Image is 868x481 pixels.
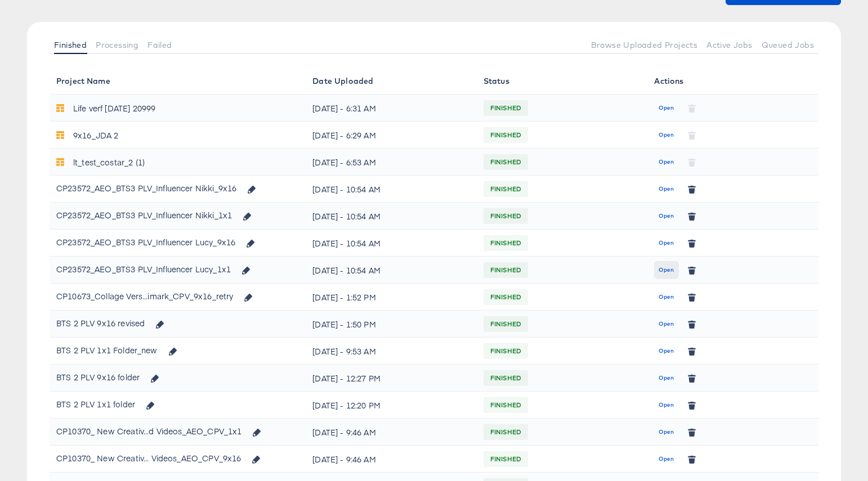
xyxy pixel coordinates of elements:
[659,211,674,221] span: Open
[312,126,470,144] div: [DATE] - 6:29 AM
[659,427,674,437] span: Open
[484,369,528,387] span: FINISHED
[484,450,528,468] span: FINISHED
[706,41,752,50] span: Active Jobs
[56,206,258,225] div: CP23572_AEO_BTS3 PLV_Influencer Nikki_1x1
[306,68,477,95] th: Date Uploaded
[312,288,470,306] div: [DATE] - 1:52 PM
[484,180,528,198] span: FINISHED
[312,180,470,198] div: [DATE] - 10:54 AM
[56,179,263,198] div: CP23572_AEO_BTS3 PLV_Influencer Nikki_9x16
[654,99,678,117] button: Open
[654,288,678,306] button: Open
[659,454,674,464] span: Open
[654,234,678,252] button: Open
[312,99,470,117] div: [DATE] - 6:31 AM
[484,207,528,225] span: FINISHED
[659,373,674,383] span: Open
[647,68,818,95] th: Actions
[73,153,145,171] div: lt_test_costar_2 (1)
[654,315,678,333] button: Open
[659,319,674,329] span: Open
[56,368,166,387] div: BTS 2 PLV 9x16 folder
[654,450,678,468] button: Open
[312,369,470,387] div: [DATE] - 12:27 PM
[484,342,528,360] span: FINISHED
[73,99,155,117] div: Life verf [DATE] 20999
[654,207,678,225] button: Open
[54,41,87,50] span: Finished
[659,292,674,302] span: Open
[73,126,119,144] div: 9x16_JDA 2
[484,99,528,117] span: FINISHED
[312,423,470,441] div: [DATE] - 9:46 AM
[56,287,233,305] div: CP10673_Collage Vers...imark_CPV_9x16_retry
[484,315,528,333] span: FINISHED
[312,450,470,468] div: [DATE] - 9:46 AM
[654,126,678,144] button: Open
[312,234,470,252] div: [DATE] - 10:54 AM
[591,41,698,50] span: Browse Uploaded Projects
[659,238,674,248] span: Open
[654,180,678,198] button: Open
[659,265,674,275] span: Open
[484,396,528,414] span: FINISHED
[762,41,814,50] span: Queued Jobs
[312,207,470,225] div: [DATE] - 10:54 AM
[654,342,678,360] button: Open
[659,400,674,410] span: Open
[56,422,241,440] div: CP10370_ New Creativ...d Videos_AEO_CPV_1x1
[659,103,674,113] span: Open
[312,342,470,360] div: [DATE] - 9:53 AM
[484,423,528,441] span: FINISHED
[56,449,241,467] div: CP10370_ New Creativ... Videos_AEO_CPV_9x16
[56,233,262,252] div: CP23572_AEO_BTS3 PLV_Influencer Lucy_9x16
[56,395,161,414] div: BTS 2 PLV 1x1 folder
[654,423,678,441] button: Open
[484,288,528,306] span: FINISHED
[147,41,172,50] span: Failed
[484,126,528,144] span: FINISHED
[312,153,470,171] div: [DATE] - 6:53 AM
[659,157,674,167] span: Open
[56,314,171,333] div: BTS 2 PLV 9x16 revised
[312,261,470,279] div: [DATE] - 10:54 AM
[56,341,184,360] div: BTS 2 PLV 1x1 Folder_new
[654,369,678,387] button: Open
[484,261,528,279] span: FINISHED
[312,315,470,333] div: [DATE] - 1:50 PM
[312,396,470,414] div: [DATE] - 12:20 PM
[654,396,678,414] button: Open
[484,234,528,252] span: FINISHED
[654,261,678,279] button: Open
[659,130,674,140] span: Open
[56,260,257,279] div: CP23572_AEO_BTS3 PLV_Influencer Lucy_1x1
[659,346,674,356] span: Open
[477,68,648,95] th: Status
[654,153,678,171] button: Open
[50,68,306,95] th: Project Name
[484,153,528,171] span: FINISHED
[659,184,674,194] span: Open
[96,41,138,50] span: Processing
